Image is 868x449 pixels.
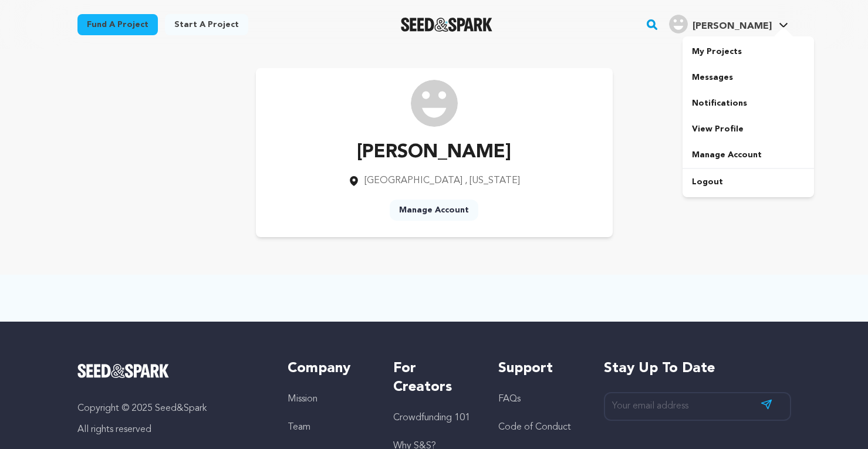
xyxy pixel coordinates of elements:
a: View Profile [683,116,814,142]
p: All rights reserved [77,423,265,437]
a: Start a project [165,14,248,35]
img: Seed&Spark Logo Dark Mode [401,18,493,32]
a: Manage Account [390,200,478,221]
p: Copyright © 2025 Seed&Spark [77,401,265,416]
a: Seed&Spark Homepage [77,364,265,378]
span: [GEOGRAPHIC_DATA] [364,176,462,185]
img: /img/default-images/user/medium/user.png image [411,80,458,127]
img: Seed&Spark Logo [77,364,170,378]
a: Seed&Spark Homepage [401,18,493,32]
input: Your email address [604,392,791,421]
h5: Support [498,359,580,378]
a: Mission [288,394,318,404]
a: Walter's Profile [667,12,791,33]
a: My Projects [683,39,814,65]
a: Fund a project [77,14,158,35]
span: Walter's Profile [667,12,791,37]
img: user.png [669,15,688,33]
a: Logout [683,169,814,195]
a: Messages [683,65,814,90]
a: Crowdfunding 101 [393,413,470,423]
a: Manage Account [683,142,814,168]
p: [PERSON_NAME] [348,139,520,167]
a: Notifications [683,90,814,116]
h5: Company [288,359,369,378]
span: , [US_STATE] [465,176,520,185]
div: Walter's Profile [669,15,772,33]
h5: For Creators [393,359,475,397]
span: [PERSON_NAME] [693,22,772,31]
a: FAQs [498,394,521,404]
h5: Stay up to date [604,359,791,378]
a: Code of Conduct [498,423,571,432]
a: Team [288,423,310,432]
